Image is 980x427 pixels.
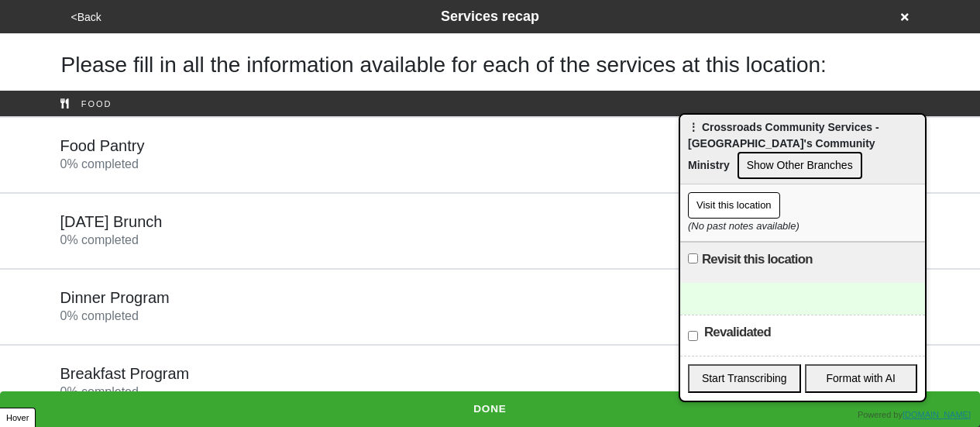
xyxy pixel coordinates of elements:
i: (No past notes available) [688,220,799,232]
a: [DOMAIN_NAME] [903,410,971,419]
button: Visit this location [688,192,780,219]
label: Revisit this location [702,250,813,269]
label: Revalidated [704,323,771,342]
h5: [DATE] Brunch [60,212,163,231]
h5: Breakfast Program [60,364,190,383]
h5: Food Pantry [60,136,145,155]
span: Services recap [441,9,539,24]
button: Show Other Branches [738,152,862,179]
span: 0 % completed [60,233,139,246]
span: ⋮ Crossroads Community Services - [GEOGRAPHIC_DATA]'s Community Ministry [688,121,879,171]
button: <Back [67,9,106,26]
span: 0 % completed [60,385,139,398]
div: Food [49,98,932,109]
h5: Dinner Program [60,288,170,307]
button: Format with AI [805,364,918,393]
button: Start Transcribing [688,364,801,393]
div: Powered by [858,408,971,422]
span: 0 % completed [60,157,139,170]
h1: Please fill in all the information available for each of the services at this location: [61,52,920,78]
span: 0 % completed [60,309,139,322]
